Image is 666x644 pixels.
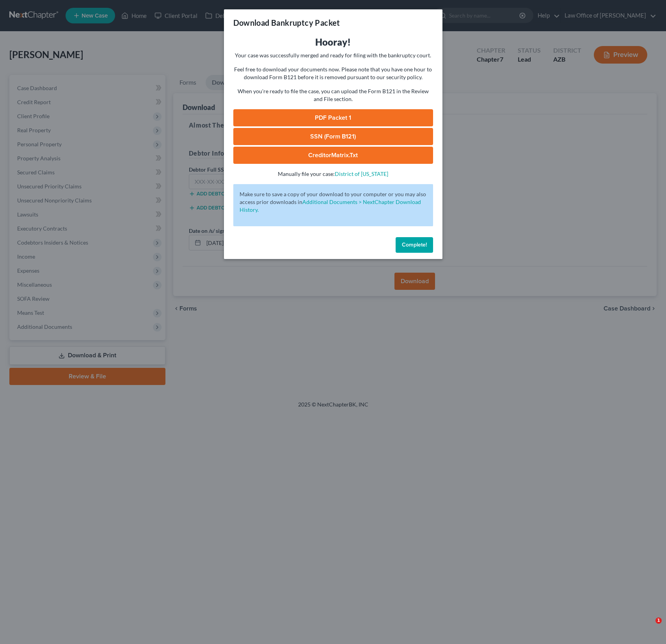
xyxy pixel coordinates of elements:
[233,109,433,126] a: PDF Packet 1
[233,66,433,81] p: Feel free to download your documents now. Please note that you have one hour to download Form B12...
[233,128,433,145] a: SSN (Form B121)
[233,51,433,59] p: Your case was successfully merged and ready for filing with the bankruptcy court.
[639,617,658,636] iframe: Intercom live chat
[233,36,433,48] h3: Hooray!
[240,199,421,213] a: Additional Documents > NextChapter Download History.
[335,170,388,177] a: District of [US_STATE]
[402,241,427,248] span: Complete!
[233,17,340,28] h3: Download Bankruptcy Packet
[396,237,433,253] button: Complete!
[655,617,662,624] span: 1
[233,147,433,164] a: CreditorMatrix.txt
[233,87,433,103] p: When you're ready to file the case, you can upload the Form B121 in the Review and File section.
[240,190,427,214] p: Make sure to save a copy of your download to your computer or you may also access prior downloads in
[233,170,433,178] p: Manually file your case:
